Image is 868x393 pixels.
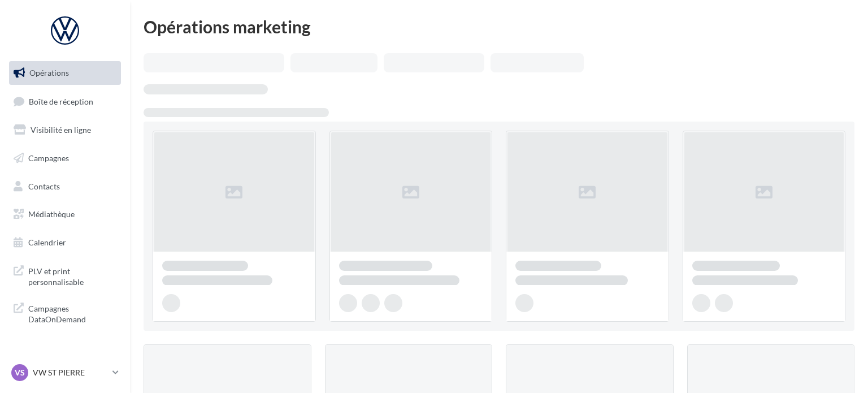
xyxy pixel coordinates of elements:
span: Campagnes [28,153,69,163]
span: Campagnes DataOnDemand [28,301,116,325]
a: VS VW ST PIERRE [9,362,121,383]
span: Boîte de réception [29,96,93,106]
span: Calendrier [28,237,66,247]
a: PLV et print personnalisable [7,259,123,292]
a: Visibilité en ligne [7,118,123,142]
span: Opérations [29,68,69,77]
a: Calendrier [7,231,123,254]
a: Boîte de réception [7,89,123,114]
span: Visibilité en ligne [31,125,91,135]
span: PLV et print personnalisable [28,264,116,288]
span: Contacts [28,181,60,191]
span: Médiathèque [28,209,75,219]
span: VS [15,367,25,378]
p: VW ST PIERRE [33,367,108,378]
a: Médiathèque [7,202,123,226]
div: Opérations marketing [144,18,854,35]
a: Contacts [7,175,123,198]
a: Campagnes DataOnDemand [7,296,123,330]
a: Campagnes [7,146,123,170]
a: Opérations [7,61,123,85]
